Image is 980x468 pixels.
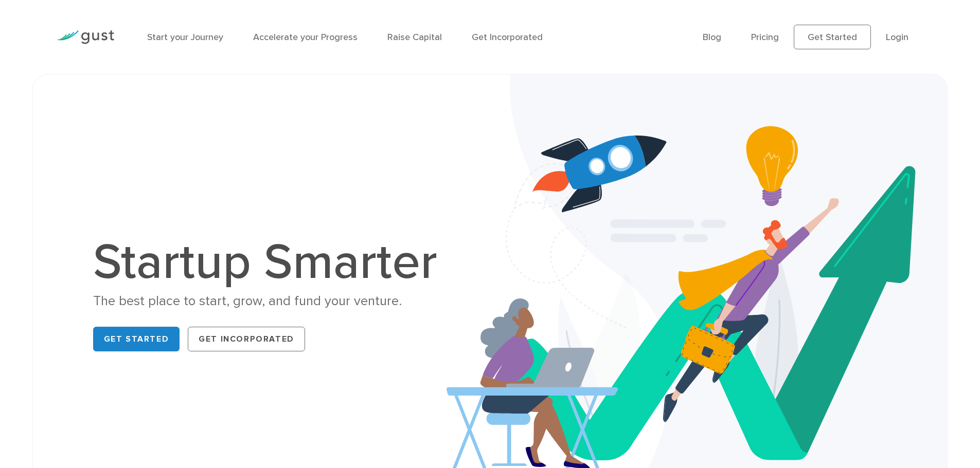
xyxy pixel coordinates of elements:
[188,327,305,351] a: Get Incorporated
[387,32,442,43] a: Raise Capital
[794,25,871,49] a: Get Started
[253,32,358,43] a: Accelerate your Progress
[147,32,223,43] a: Start your Journey
[886,32,908,43] a: Login
[751,32,779,43] a: Pricing
[703,32,721,43] a: Blog
[93,238,448,287] h1: Startup Smarter
[57,30,114,44] img: Gust Logo
[93,327,180,351] a: Get Started
[93,292,448,310] div: The best place to start, grow, and fund your venture.
[472,32,543,43] a: Get Incorporated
